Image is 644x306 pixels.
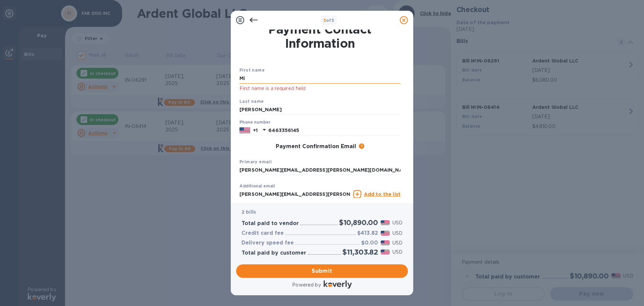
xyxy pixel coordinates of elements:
h1: Payment Contact Information [239,22,400,50]
b: Primary email [239,159,272,164]
img: Logo [324,280,352,289]
img: US [239,127,250,134]
span: Submit [241,267,402,275]
p: USD [392,230,402,237]
input: Enter your first name [239,74,400,84]
p: USD [392,239,402,247]
b: First name [239,68,265,73]
button: Submit [236,264,408,278]
h2: $10,890.00 [339,218,378,227]
img: USD [381,220,390,225]
h3: $0.00 [361,240,378,246]
p: Powered by [292,281,321,289]
h3: Payment Confirmation Email [276,143,356,150]
h3: $413.82 [357,230,378,236]
h3: Total paid to vendor [241,220,299,227]
p: USD [392,249,402,256]
b: 2 bills [241,209,256,215]
label: Phone number [239,121,270,125]
input: Enter additional email [239,189,351,199]
u: Add to the list [364,191,400,197]
input: Enter your last name [239,105,400,115]
b: Last name [239,99,264,104]
p: USD [392,219,402,226]
span: 3 [323,18,326,23]
h3: Delivery speed fee [241,240,294,246]
h3: Credit card fee [241,230,284,236]
p: First name is a required field [239,85,400,92]
h3: Total paid by customer [241,250,306,256]
input: Enter your primary name [239,165,400,175]
label: Additional email [239,184,275,188]
b: of 3 [323,18,334,23]
img: USD [381,241,390,245]
p: +1 [253,127,258,134]
img: USD [381,250,390,254]
h2: $11,303.82 [342,248,378,256]
input: Enter your phone number [268,125,400,135]
img: USD [381,231,390,235]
